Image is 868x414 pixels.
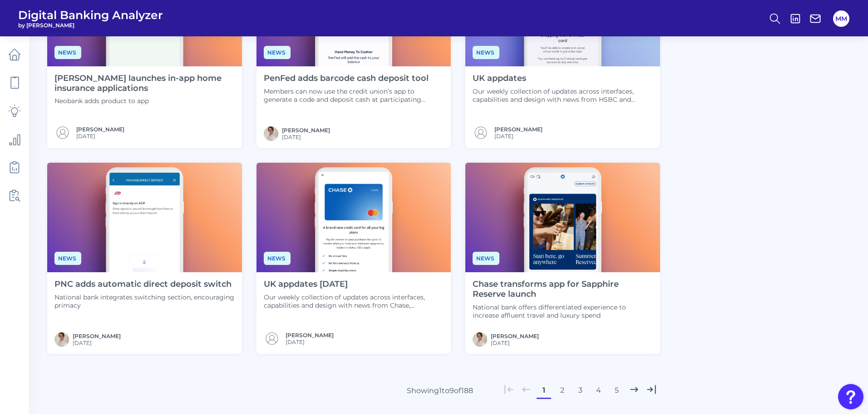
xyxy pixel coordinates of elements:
[491,339,539,346] span: [DATE]
[264,46,291,59] span: News
[537,383,551,398] button: 1
[286,332,334,339] a: [PERSON_NAME]
[256,163,451,272] img: News - Phone (30).png
[54,74,235,93] h4: [PERSON_NAME] launches in-app home insurance applications
[264,252,291,265] span: News
[473,332,487,347] img: MIchael McCaw
[609,383,624,398] button: 5
[264,293,444,309] p: Our weekly collection of updates across interfaces, capabilities and design with news from Chase,...
[73,333,121,339] a: [PERSON_NAME]
[18,22,163,29] span: by [PERSON_NAME]
[54,48,81,56] a: News
[473,46,499,59] span: News
[407,386,473,395] div: Showing 1 to 9 of 188
[264,126,278,141] img: MIchael McCaw
[73,339,121,346] span: [DATE]
[54,46,81,59] span: News
[494,133,542,140] span: [DATE]
[54,279,235,289] h4: PNC adds automatic direct deposit switch
[264,48,291,56] a: News
[473,74,653,84] h4: UK appdates
[473,254,499,262] a: News
[465,163,660,272] img: News - Phone (31).png
[76,126,124,133] a: [PERSON_NAME]
[491,333,539,339] a: [PERSON_NAME]
[833,10,849,27] button: MM
[54,332,69,347] img: MIchael McCaw
[838,384,863,409] button: Open Resource Center
[573,383,587,398] button: 3
[54,254,81,262] a: News
[286,339,334,345] span: [DATE]
[555,383,569,398] button: 2
[591,383,606,398] button: 4
[473,279,653,299] h4: Chase transforms app for Sapphire Reserve launch
[282,127,330,134] a: [PERSON_NAME]
[264,279,444,289] h4: UK appdates [DATE]
[473,87,653,104] p: Our weekly collection of updates across interfaces, capabilities and design with news from HSBC a...
[473,303,653,319] p: National bank offers differentiated experience to increase affluent travel and luxury spend
[282,134,330,140] span: [DATE]
[54,293,235,309] p: National bank integrates switching section, encouraging primacy
[76,133,124,140] span: [DATE]
[494,126,542,133] a: [PERSON_NAME]
[264,74,444,84] h4: PenFed adds barcode cash deposit tool
[47,163,242,272] img: News - Phone (32).png
[18,8,163,22] span: Digital Banking Analyzer
[54,252,81,265] span: News
[264,87,444,104] p: Members can now use the credit union’s app to generate a code and deposit cash at participating r...
[54,97,235,105] p: Neobank adds product to app
[473,252,499,265] span: News
[264,254,291,262] a: News
[473,48,499,56] a: News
